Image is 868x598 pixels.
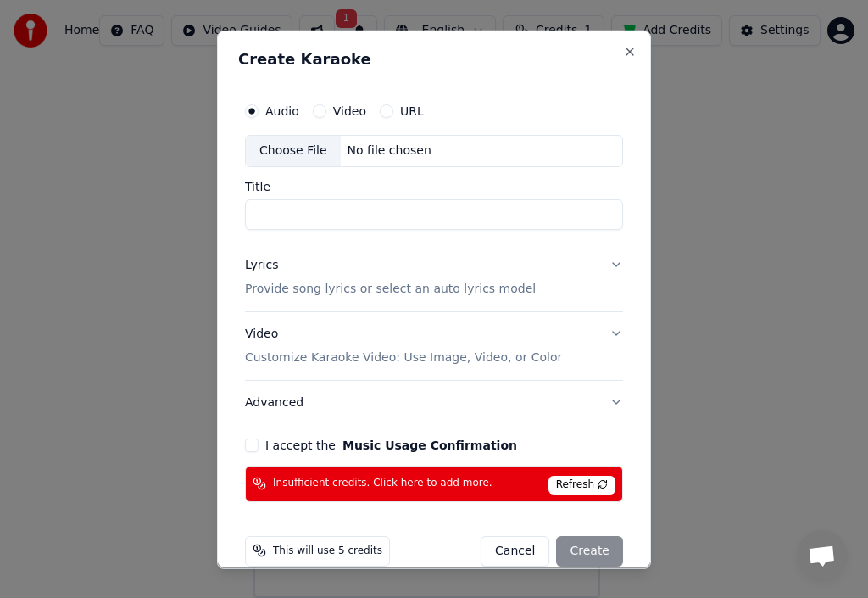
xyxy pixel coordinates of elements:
button: VideoCustomize Karaoke Video: Use Image, Video, or Color [245,311,623,379]
h2: Create Karaoke [238,51,630,66]
p: Customize Karaoke Video: Use Image, Video, or Color [245,349,562,366]
label: Video [333,104,366,116]
span: Refresh [548,475,615,494]
label: URL [400,104,424,116]
p: Provide song lyrics or select an auto lyrics model [245,280,536,297]
div: Choose File [246,135,341,165]
div: Lyrics [245,256,278,273]
span: This will use 5 credits [273,544,382,557]
button: Cancel [481,535,549,566]
label: Audio [265,104,299,116]
label: Title [245,180,623,192]
button: Advanced [245,380,623,424]
label: I accept the [265,439,517,450]
span: Insufficient credits. Click here to add more. [273,477,492,490]
div: No file chosen [341,142,438,159]
button: I accept the [342,439,517,450]
div: Video [245,325,562,366]
button: LyricsProvide song lyrics or select an auto lyrics model [245,243,623,310]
